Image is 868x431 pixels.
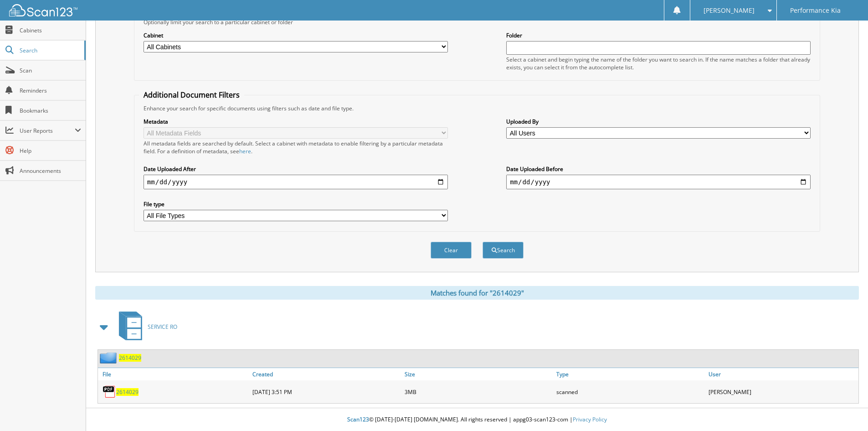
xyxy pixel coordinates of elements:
img: scan123-logo-white.svg [9,4,77,16]
div: scanned [554,383,706,401]
div: © [DATE]-[DATE] [DOMAIN_NAME]. All rights reserved | appg03-scan123-com | [86,409,868,431]
span: Reminders [20,87,81,94]
span: Help [20,147,81,155]
label: Uploaded By [506,118,811,125]
img: folder2.png [100,352,119,363]
a: here [239,147,251,155]
span: Scan123 [347,415,369,423]
div: All metadata fields are searched by default. Select a cabinet with metadata to enable filtering b... [144,140,448,155]
div: Matches found for "2614029" [95,286,859,300]
label: Date Uploaded After [144,165,448,173]
div: Select a cabinet and begin typing the name of the folder you want to search in. If the name match... [506,56,811,71]
label: Cabinet [144,31,448,39]
legend: Additional Document Filters [139,90,244,100]
button: Clear [431,242,472,259]
label: Folder [506,31,811,39]
a: File [98,368,250,380]
a: 2614029 [119,354,141,362]
a: Size [402,368,555,380]
span: User Reports [20,127,75,135]
span: Performance Kia [790,8,841,13]
a: User [706,368,858,380]
button: Search [483,242,524,259]
div: [PERSON_NAME] [706,383,858,401]
a: SERVICE RO [113,309,177,345]
div: Enhance your search for specific documents using filters such as date and file type. [139,104,815,112]
span: [PERSON_NAME] [704,8,755,13]
a: 2614029 [116,388,139,396]
a: Created [250,368,402,380]
span: Search [20,47,80,54]
a: Type [554,368,706,380]
label: Date Uploaded Before [506,165,811,173]
div: Optionally limit your search to a particular cabinet or folder [139,18,815,26]
a: Privacy Policy [573,415,607,423]
img: PDF.png [103,385,116,399]
span: SERVICE RO [148,323,177,331]
label: Metadata [144,118,448,125]
label: File type [144,200,448,208]
span: Bookmarks [20,107,81,114]
span: Announcements [20,167,81,175]
span: Cabinets [20,26,81,34]
iframe: Chat Widget [822,387,868,431]
input: end [506,175,811,189]
span: Scan [20,67,81,74]
div: 3MB [402,383,555,401]
div: [DATE] 3:51 PM [250,383,402,401]
input: start [144,175,448,189]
